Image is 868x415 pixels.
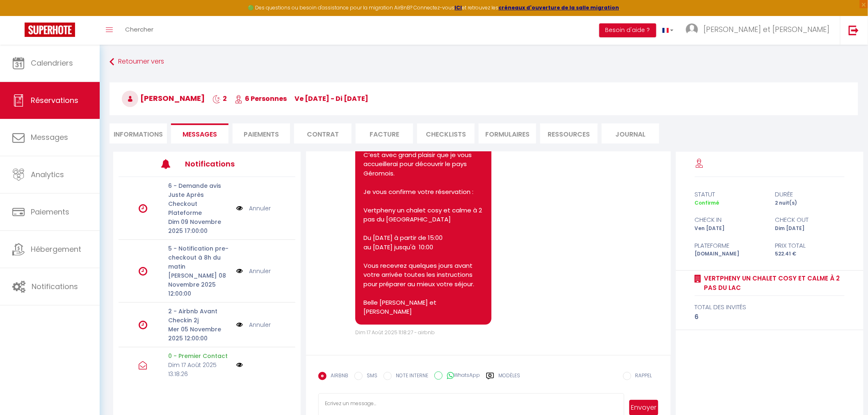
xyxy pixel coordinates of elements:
[455,4,462,11] a: ICI
[125,25,153,34] span: Chercher
[236,362,243,368] img: NO IMAGE
[7,3,31,28] button: Ouvrir le widget de chat LiveChat
[602,123,659,144] li: Journal
[31,244,81,254] span: Hébergement
[443,372,480,381] label: WhatsApp
[249,267,271,276] a: Annuler
[168,217,231,235] p: Dim 09 Novembre 2025 17:00:00
[233,123,290,144] li: Paiements
[770,241,850,251] div: Prix total
[168,351,231,360] p: 0 - Premier Contact
[110,55,858,69] a: Retourner vers
[701,274,845,293] a: Vertpheny un chalet cosy et calme à 2 pas du lac
[25,23,75,37] img: Super Booking
[31,58,73,68] span: Calendriers
[479,123,536,144] li: FORMULAIRES
[235,94,287,103] span: 6 Personnes
[680,16,840,45] a: ... [PERSON_NAME] et [PERSON_NAME]
[212,94,227,103] span: 2
[689,189,770,199] div: statut
[110,123,167,144] li: Informations
[417,123,475,144] li: CHECKLISTS
[249,320,271,329] a: Annuler
[168,181,231,217] p: 6 - Demande avis Juste Après Checkout Plateforme
[704,24,830,34] span: [PERSON_NAME] et [PERSON_NAME]
[833,378,862,409] iframe: Chat
[168,325,231,343] p: Mer 05 Novembre 2025 12:00:00
[295,94,368,103] span: ve [DATE] - di [DATE]
[185,155,259,173] h3: Notifications
[363,372,377,381] label: SMS
[770,225,850,233] div: Dim [DATE]
[695,302,845,312] div: total des invités
[183,130,217,139] span: Messages
[31,207,69,217] span: Paiements
[168,360,231,379] p: Dim 17 Août 2025 13:18:26
[294,123,352,144] li: Contrat
[249,204,271,213] a: Annuler
[168,307,231,325] p: 2 - Airbnb Avant Checkin 2j
[695,312,845,322] div: 6
[119,16,160,45] a: Chercher
[599,23,656,37] button: Besoin d'aide ?
[770,215,850,225] div: check out
[122,93,205,103] span: [PERSON_NAME]
[168,244,231,271] p: 5 - Notification pre-checkout à 8h du matin
[689,241,770,251] div: Plateforme
[770,250,850,258] div: 522.41 €
[392,372,428,381] label: NOTE INTERNE
[849,25,859,35] img: logout
[695,199,720,206] span: Confirmé
[689,215,770,225] div: check in
[356,123,413,144] li: Facture
[32,281,78,292] span: Notifications
[498,372,520,386] label: Modèles
[686,23,698,36] img: ...
[770,189,850,199] div: durée
[363,114,483,317] pre: [PERSON_NAME], Merci pour votre réservation. C’est avec grand plaisir que je vous accueillerai po...
[631,372,652,381] label: RAPPEL
[355,329,435,336] span: Dim 17 Août 2025 11:18:27 - airbnb
[236,204,243,213] img: NO IMAGE
[689,225,770,233] div: Ven [DATE]
[540,123,598,144] li: Ressources
[31,132,68,142] span: Messages
[327,372,348,381] label: AIRBNB
[31,169,64,180] span: Analytics
[689,250,770,258] div: [DOMAIN_NAME]
[770,199,850,207] div: 2 nuit(s)
[499,4,619,11] a: créneaux d'ouverture de la salle migration
[236,320,243,329] img: NO IMAGE
[236,267,243,276] img: NO IMAGE
[168,271,231,298] p: [PERSON_NAME] 08 Novembre 2025 12:00:00
[31,95,78,105] span: Réservations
